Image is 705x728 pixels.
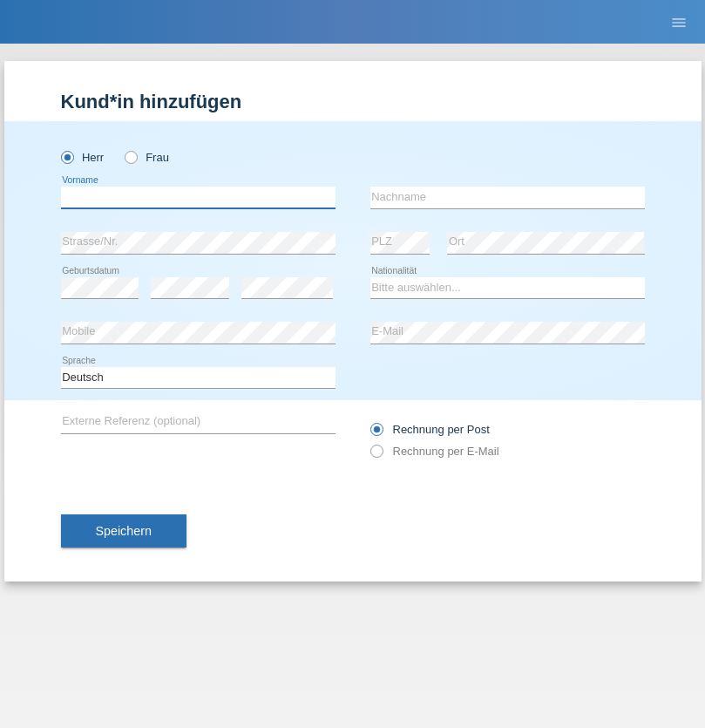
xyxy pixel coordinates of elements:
label: Herr [61,151,105,164]
label: Frau [125,151,169,164]
input: Rechnung per Post [370,423,382,445]
label: Rechnung per E-Mail [370,445,499,458]
span: Speichern [96,524,152,538]
button: Speichern [61,514,186,548]
i: menu [670,14,688,31]
h1: Kund*in hinzufügen [61,91,645,112]
input: Rechnung per E-Mail [370,445,382,466]
a: menu [661,17,696,27]
label: Rechnung per Post [370,423,490,436]
input: Frau [125,151,136,162]
input: Herr [61,151,72,162]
